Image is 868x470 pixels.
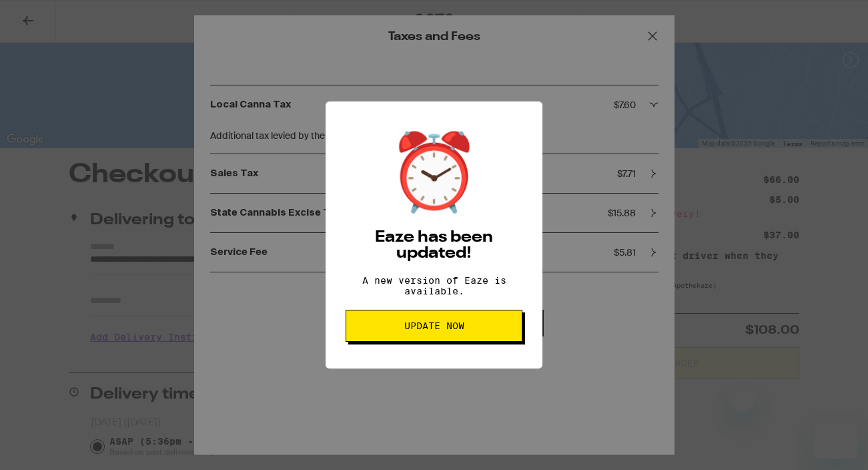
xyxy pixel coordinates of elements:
button: Update Now [346,310,522,342]
p: A new version of Eaze is available. [346,275,522,296]
span: Update Now [404,321,464,330]
iframe: Close message [729,385,755,411]
h2: Eaze has been updated! [346,230,522,262]
iframe: Button to launch messaging window [815,417,857,459]
div: ⏰ [388,128,481,216]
